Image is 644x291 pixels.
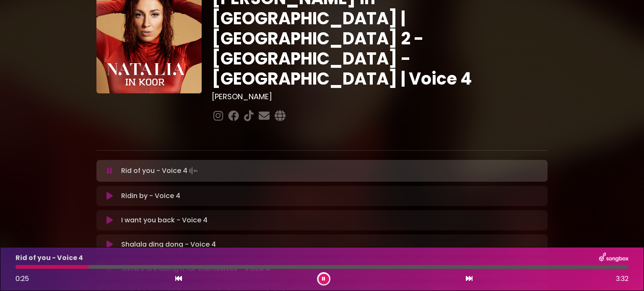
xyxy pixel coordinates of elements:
[599,252,628,263] img: songbox-logo-white.png
[121,239,216,250] p: Shalala ding dong - Voice 4
[16,253,83,263] p: Rid of you - Voice 4
[187,165,199,177] img: waveform4.gif
[616,274,628,284] span: 3:32
[121,191,180,201] p: Ridin by - Voice 4
[212,92,548,101] h3: [PERSON_NAME]
[16,274,29,283] span: 0:25
[121,165,199,177] p: Rid of you - Voice 4
[121,215,208,225] p: I want you back - Voice 4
